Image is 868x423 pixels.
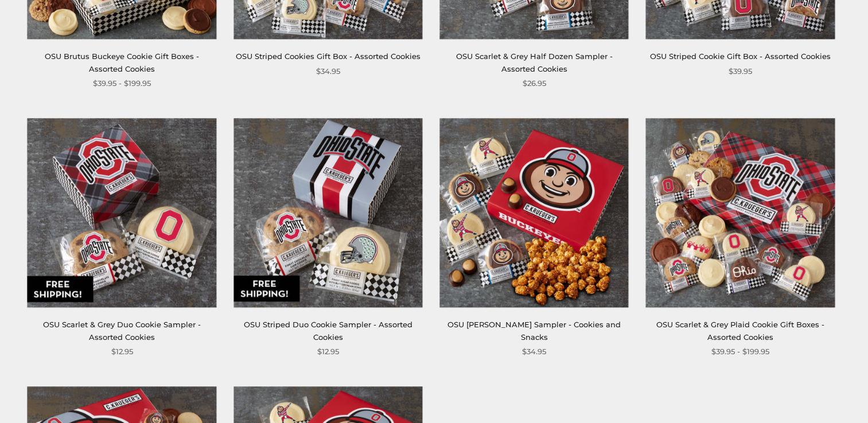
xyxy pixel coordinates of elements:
a: OSU [PERSON_NAME] Sampler - Cookies and Snacks [447,320,621,341]
a: OSU Striped Cookie Gift Box - Assorted Cookies [650,52,831,61]
a: OSU Scarlet & Grey Plaid Cookie Gift Boxes - Assorted Cookies [656,320,824,341]
a: OSU Brutus Buckeye Cookie Gift Boxes - Assorted Cookies [45,52,199,73]
span: $39.95 - $199.95 [93,77,151,89]
span: $26.95 [523,77,546,89]
span: $12.95 [111,346,133,358]
a: OSU Striped Duo Cookie Sampler - Assorted Cookies [244,320,412,341]
a: OSU Striped Cookies Gift Box - Assorted Cookies [236,52,421,61]
img: OSU Brutus Buckeye Sampler - Cookies and Snacks [439,119,628,307]
a: OSU Scarlet & Grey Duo Cookie Sampler - Assorted Cookies [43,320,201,341]
a: OSU Scarlet & Grey Half Dozen Sampler - Assorted Cookies [456,52,613,73]
img: OSU Striped Duo Cookie Sampler - Assorted Cookies [233,119,422,307]
img: OSU Scarlet & Grey Plaid Cookie Gift Boxes - Assorted Cookies [646,119,835,307]
span: $12.95 [317,346,339,358]
span: $39.95 [729,65,752,77]
span: $34.95 [316,65,340,77]
span: $34.95 [522,346,546,358]
img: OSU Scarlet & Grey Duo Cookie Sampler - Assorted Cookies [28,119,216,307]
span: $39.95 - $199.95 [711,346,769,358]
